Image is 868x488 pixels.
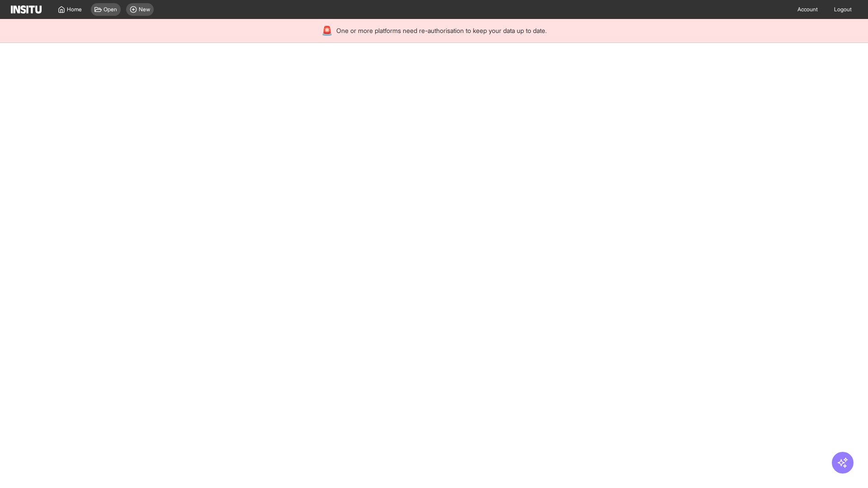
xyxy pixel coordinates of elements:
[67,6,82,13] span: Home
[336,26,547,35] span: One or more platforms need re-authorisation to keep your data up to date.
[321,24,333,37] div: 🚨
[11,5,42,14] img: Logo
[104,6,117,13] span: Open
[139,6,150,13] span: New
